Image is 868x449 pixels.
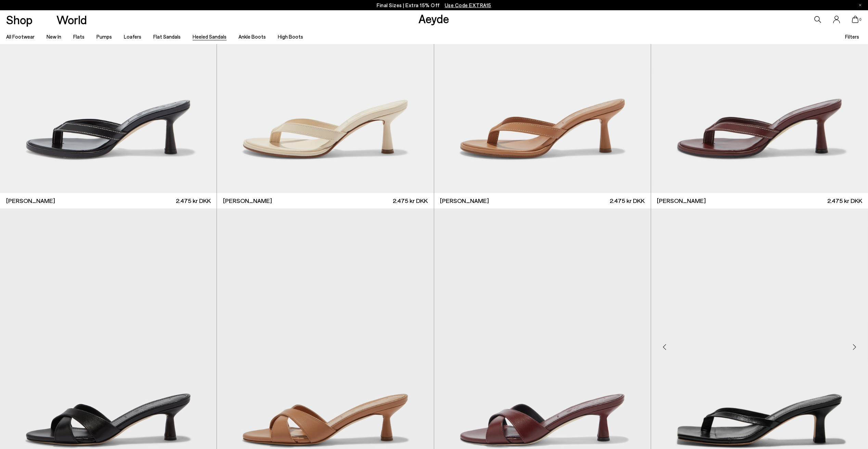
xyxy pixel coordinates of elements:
[827,196,862,205] span: 2.475 kr DKK
[610,196,645,205] span: 2.475 kr DKK
[193,33,226,40] a: Heeled Sandals
[6,14,33,26] a: Shop
[445,2,491,8] span: Navigate to /collections/ss25-final-sizes
[6,196,55,205] span: [PERSON_NAME]
[434,193,651,208] a: [PERSON_NAME] 2.475 kr DKK
[47,33,61,40] a: New In
[124,33,141,40] a: Loafers
[657,196,706,205] span: [PERSON_NAME]
[393,196,428,205] span: 2.475 kr DKK
[440,196,489,205] span: [PERSON_NAME]
[278,33,303,40] a: High Boots
[153,33,181,40] a: Flat Sandals
[845,33,859,40] span: Filters
[844,337,865,357] div: Next slide
[377,1,491,10] p: Final Sizes | Extra 15% Off
[73,33,85,40] a: Flats
[223,196,272,205] span: [PERSON_NAME]
[238,33,266,40] a: Ankle Boots
[418,11,449,26] a: Aeyde
[217,193,433,208] a: [PERSON_NAME] 2.475 kr DKK
[859,18,862,22] span: 0
[6,33,35,40] a: All Footwear
[176,196,211,205] span: 2.475 kr DKK
[651,193,868,208] a: [PERSON_NAME] 2.475 kr DKK
[96,33,112,40] a: Pumps
[655,337,675,357] div: Previous slide
[56,14,87,26] a: World
[852,16,859,23] a: 0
